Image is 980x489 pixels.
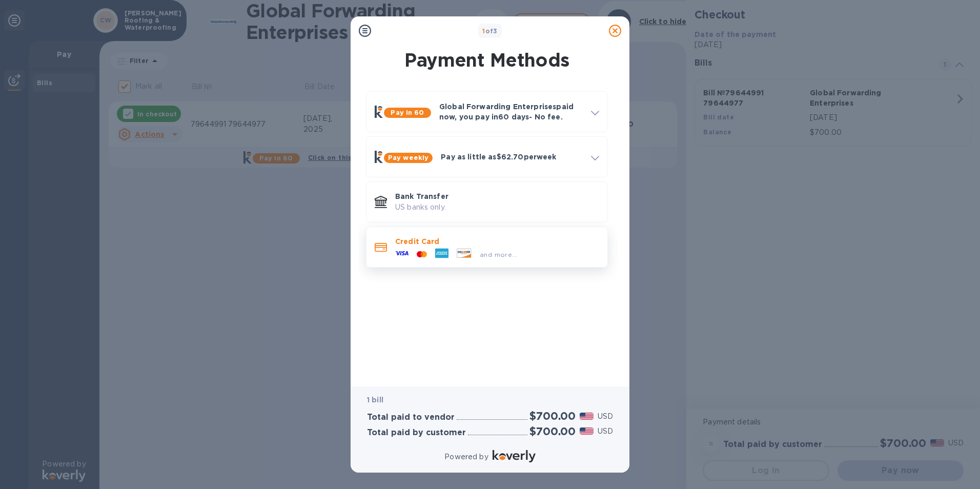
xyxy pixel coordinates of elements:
[395,202,599,213] p: US banks only.
[493,450,536,462] img: Logo
[395,191,599,201] p: Bank Transfer
[367,396,383,404] b: 1 bill
[598,426,613,437] p: USD
[482,27,485,35] span: 1
[367,413,455,422] h3: Total paid to vendor
[529,410,576,422] h2: $700.00
[444,452,488,462] p: Powered by
[580,413,594,420] img: USD
[367,428,466,438] h3: Total paid by customer
[480,251,517,258] span: and more...
[391,109,424,116] b: Pay in 60
[441,152,583,162] p: Pay as little as $62.70 per week
[395,236,599,247] p: Credit Card
[580,427,594,435] img: USD
[388,154,428,161] b: Pay weekly
[364,49,610,71] h1: Payment Methods
[529,425,576,438] h2: $700.00
[598,411,613,422] p: USD
[482,27,498,35] b: of 3
[439,101,583,122] p: Global Forwarding Enterprises paid now, you pay in 60 days - No fee.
